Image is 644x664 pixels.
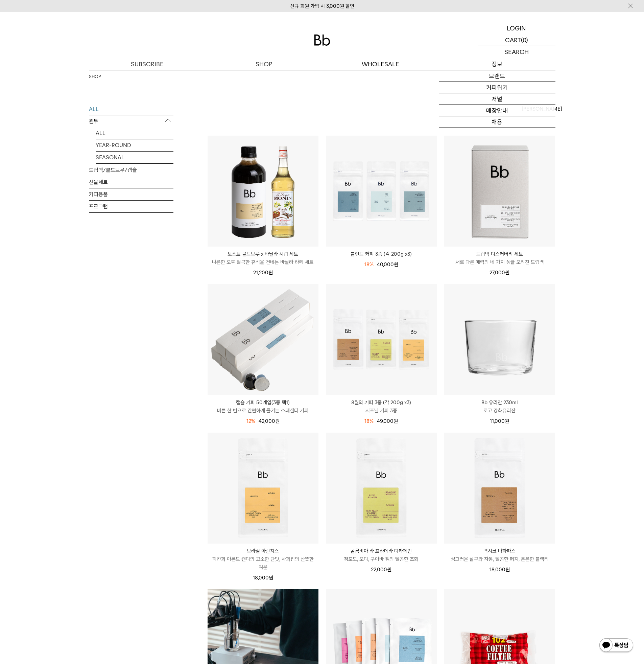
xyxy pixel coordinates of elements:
[394,261,398,268] span: 원
[521,34,528,46] p: (0)
[444,398,555,415] a: Bb 유리잔 230ml 로고 강화유리잔
[326,433,437,544] img: 콜롬비아 라 프라데라 디카페인
[259,418,280,424] span: 42,000
[371,567,391,573] span: 22,000
[439,105,555,116] a: 매장안내
[444,547,555,555] p: 멕시코 마파파스
[444,250,555,266] a: 드립백 디스커버리 세트 서로 다른 매력의 네 가지 싱글 오리진 드립백
[478,22,555,34] a: LOGIN
[505,270,509,276] span: 원
[269,575,273,581] span: 원
[505,567,510,573] span: 원
[444,284,555,395] img: Bb 유리잔 230ml
[89,201,173,212] a: 프로그램
[322,70,439,82] a: 도매 서비스
[326,398,437,415] a: 8월의 커피 3종 (각 200g x3) 시즈널 커피 3종
[208,407,318,415] p: 버튼 한 번으로 간편하게 즐기는 스페셜티 커피
[208,547,318,555] p: 브라질 아란치스
[89,73,101,80] a: SHOP
[96,152,173,163] a: SEASONAL
[206,58,322,70] a: SHOP
[268,270,273,276] span: 원
[439,58,555,70] p: 정보
[387,567,391,573] span: 원
[599,638,634,654] img: 카카오톡 채널 1:1 채팅 버튼
[290,3,354,9] a: 신규 회원 가입 시 3,000원 할인
[439,93,555,105] a: 저널
[377,418,398,424] span: 49,000
[393,418,398,424] span: 원
[444,433,555,544] img: 멕시코 마파파스
[246,417,255,425] div: 12%
[208,555,318,571] p: 피칸과 아몬드 캔디의 고소한 단맛, 사과칩의 산뜻한 여운
[208,398,318,407] p: 캡슐 커피 50개입(3종 택1)
[326,407,437,415] p: 시즈널 커피 3종
[208,547,318,571] a: 브라질 아란치스 피칸과 아몬드 캔디의 고소한 단맛, 사과칩의 산뜻한 여운
[326,284,437,395] img: 8월의 커피 3종 (각 200g x3)
[364,417,374,425] div: 18%
[326,250,437,258] a: 블렌드 커피 3종 (각 200g x3)
[490,418,509,424] span: 11,000
[505,418,509,424] span: 원
[444,250,555,258] p: 드립백 디스커버리 세트
[504,46,529,58] p: SEARCH
[364,260,374,269] div: 18%
[208,398,318,415] a: 캡슐 커피 50개입(3종 택1) 버튼 한 번으로 간편하게 즐기는 스페셜티 커피
[89,58,206,70] a: SUBSCRIBE
[275,418,280,424] span: 원
[439,116,555,128] a: 채용
[253,575,273,581] span: 18,000
[478,34,555,46] a: CART (0)
[444,136,555,247] img: 드립백 디스커버리 세트
[326,547,437,555] p: 콜롬비아 라 프라데라 디카페인
[505,34,521,46] p: CART
[326,555,437,563] p: 청포도, 오디, 구아바 잼의 달콤한 조화
[377,261,398,268] span: 40,000
[444,407,555,415] p: 로고 강화유리잔
[444,555,555,563] p: 싱그러운 살구와 자몽, 달콤한 퍼지, 은은한 블랙티
[96,139,173,151] a: YEAR-ROUND
[208,136,318,247] img: 토스트 콜드브루 x 바닐라 시럽 세트
[208,433,318,544] img: 브라질 아란치스
[89,103,173,115] a: ALL
[314,35,330,46] img: 로고
[326,398,437,407] p: 8월의 커피 3종 (각 200g x3)
[208,284,318,395] img: 캡슐 커피 50개입(3종 택1)
[439,70,555,82] a: 브랜드
[208,250,318,258] p: 토스트 콜드브루 x 바닐라 시럽 세트
[490,270,509,276] span: 27,000
[322,58,439,70] p: WHOLESALE
[89,164,173,176] a: 드립백/콜드브루/캡슐
[253,270,273,276] span: 21,200
[490,567,510,573] span: 18,000
[444,547,555,563] a: 멕시코 마파파스 싱그러운 살구와 자몽, 달콤한 퍼지, 은은한 블랙티
[89,115,173,128] p: 원두
[326,136,437,247] img: 블렌드 커피 3종 (각 200g x3)
[444,258,555,266] p: 서로 다른 매력의 네 가지 싱글 오리진 드립백
[326,547,437,563] a: 콜롬비아 라 프라데라 디카페인 청포도, 오디, 구아바 잼의 달콤한 조화
[208,250,318,266] a: 토스트 콜드브루 x 바닐라 시럽 세트 나른한 오후 달콤한 휴식을 건네는 바닐라 라떼 세트
[96,127,173,139] a: ALL
[89,188,173,200] a: 커피용품
[89,176,173,188] a: 선물세트
[208,258,318,266] p: 나른한 오후 달콤한 휴식을 건네는 바닐라 라떼 세트
[444,398,555,407] p: Bb 유리잔 230ml
[439,82,555,93] a: 커피위키
[507,22,526,34] p: LOGIN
